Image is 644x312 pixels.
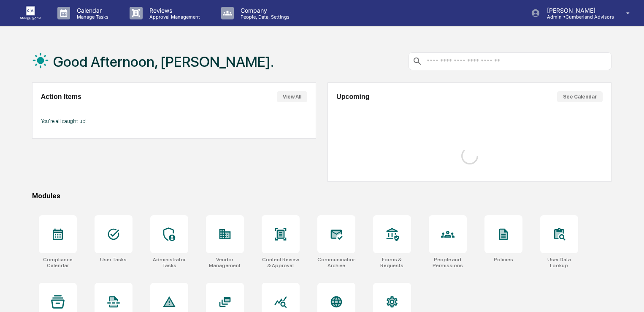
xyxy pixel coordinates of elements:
[143,7,204,14] p: Reviews
[70,7,113,14] p: Calendar
[277,91,307,102] button: View All
[41,118,307,124] p: You're all caught up!
[540,7,614,14] p: [PERSON_NAME]
[540,14,614,20] p: Admin • Cumberland Advisors
[557,91,603,102] button: See Calendar
[39,257,77,268] div: Compliance Calendar
[53,53,274,70] h1: Good Afternoon, [PERSON_NAME].
[32,192,612,200] div: Modules
[262,257,300,268] div: Content Review & Approval
[494,257,513,263] div: Policies
[20,6,41,20] img: logo
[373,257,411,268] div: Forms & Requests
[429,257,467,268] div: People and Permissions
[234,7,294,14] p: Company
[41,93,81,101] h2: Action Items
[150,257,188,268] div: Administrator Tasks
[336,93,369,101] h2: Upcoming
[206,257,244,268] div: Vendor Management
[143,14,204,20] p: Approval Management
[70,14,113,20] p: Manage Tasks
[100,257,127,263] div: User Tasks
[317,257,355,268] div: Communications Archive
[234,14,294,20] p: People, Data, Settings
[540,257,578,268] div: User Data Lookup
